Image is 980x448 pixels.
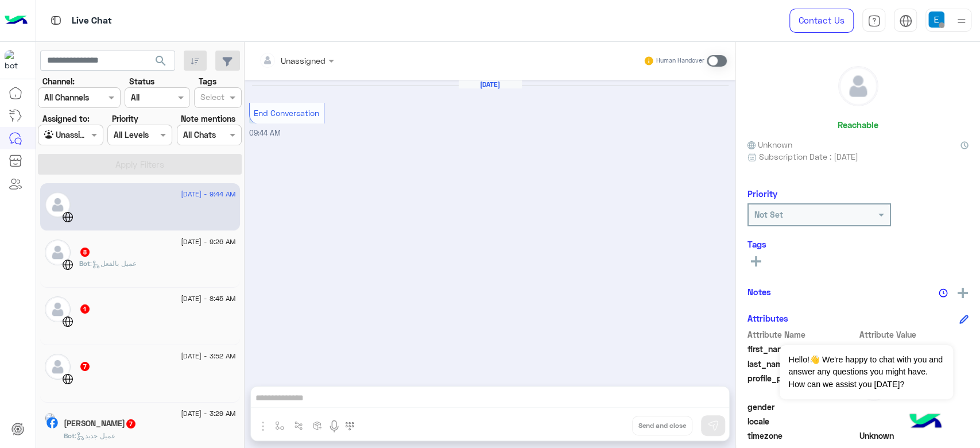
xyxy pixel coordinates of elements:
label: Channel: [42,75,75,87]
img: Facebook [47,417,58,428]
small: Human Handover [656,56,704,65]
span: Hello!👋 We're happy to chat with you and answer any questions you might have. How can we assist y... [780,345,952,399]
label: Assigned to: [42,113,90,125]
img: defaultAdmin.png [45,192,71,218]
label: Status [129,75,154,87]
span: Unknown [859,430,969,442]
label: Tags [199,75,216,87]
div: Select [199,91,224,106]
span: first_name [747,343,857,355]
img: userImage [928,11,944,28]
label: Priority [112,113,138,125]
span: null [859,401,969,413]
span: 7 [126,419,135,428]
h6: Priority [747,188,777,199]
img: WebChat [62,259,73,271]
span: 8 [80,248,90,257]
label: Note mentions [181,113,235,125]
span: null [859,415,969,427]
img: 171468393613305 [5,50,25,71]
img: notes [939,288,948,298]
span: 09:44 AM [249,129,281,137]
button: Send and close [632,416,692,435]
span: last_name [747,358,857,370]
h5: Salah Awes [64,419,137,428]
span: End Conversation [254,108,319,118]
img: picture [45,413,55,423]
img: defaultAdmin.png [45,354,71,380]
span: Bot [64,431,75,440]
img: defaultAdmin.png [45,296,71,322]
img: defaultAdmin.png [45,240,71,265]
span: [DATE] - 3:52 AM [181,351,235,361]
span: Subscription Date : [DATE] [759,150,858,163]
img: defaultAdmin.png [839,67,878,106]
img: WebChat [62,316,73,327]
span: search [154,54,168,68]
p: Live Chat [72,13,112,29]
span: profile_pic [747,372,857,399]
img: add [958,288,968,298]
span: Bot [79,259,90,268]
h6: Notes [747,287,771,297]
span: [DATE] - 8:45 AM [181,293,235,304]
img: tab [867,14,881,28]
img: WebChat [62,373,73,385]
a: tab [862,9,885,33]
h6: [DATE] [459,80,522,88]
span: [DATE] - 9:26 AM [181,237,235,247]
img: profile [954,14,969,28]
a: Contact Us [789,9,854,33]
span: gender [747,401,857,413]
span: Unknown [747,138,792,150]
span: Attribute Name [747,329,857,341]
h6: Reachable [838,119,878,130]
button: search [147,51,175,75]
span: 7 [80,362,90,371]
img: tab [49,13,63,28]
span: locale [747,415,857,427]
span: timezone [747,430,857,442]
span: 1 [80,304,90,314]
span: [DATE] - 9:44 AM [181,189,235,199]
span: : عميل جديد [75,431,115,440]
span: : عميل بالفعل [90,259,137,268]
img: hulul-logo.png [905,402,946,442]
img: Logo [5,9,28,33]
span: [DATE] - 3:29 AM [181,408,235,419]
img: WebChat [62,211,73,223]
button: Apply Filters [38,154,242,175]
h6: Attributes [747,313,788,323]
h6: Tags [747,239,969,249]
img: tab [899,14,912,28]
